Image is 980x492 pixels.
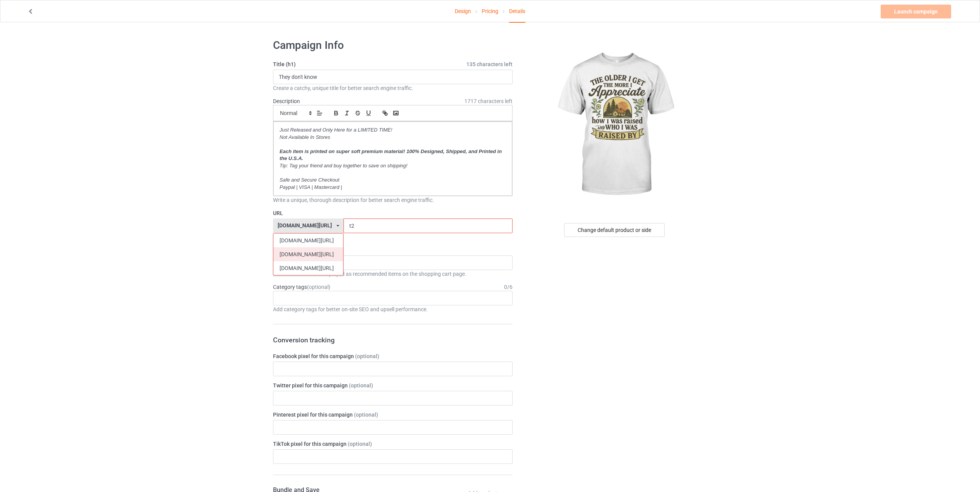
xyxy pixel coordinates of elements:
[564,223,665,237] div: Change default product or side
[273,335,513,344] h3: Conversion tracking
[466,60,513,68] span: 135 characters left
[280,184,342,190] em: Paypal | VISA | Mastercard |
[273,382,513,389] label: Twitter pixel for this campaign
[273,98,300,104] label: Description
[455,0,471,22] a: Design
[273,270,513,278] div: Storefront items are displayed as recommended items on the shopping cart page.
[273,440,513,448] label: TikTok pixel for this campaign
[280,177,339,183] em: Safe and Secure Checkout
[273,84,513,92] div: Create a catchy, unique title for better search engine traffic.
[273,283,330,291] label: Category tags
[280,163,407,168] em: Tip: Tag your friend and buy together to save on shipping!
[273,246,513,254] label: Storefront
[348,441,372,447] span: (optional)
[273,247,343,261] div: [DOMAIN_NAME][URL]
[273,60,513,68] label: Title (h1)
[273,305,513,313] div: Add category tags for better on-site SEO and upsell performance.
[273,196,513,204] div: Write a unique, thorough description for better search engine traffic.
[280,127,392,133] em: Just Released and Only Here for a LIMITED TIME!
[504,283,513,291] div: 0 / 6
[273,233,343,247] div: [DOMAIN_NAME][URL]
[273,352,513,360] label: Facebook pixel for this campaign
[280,148,503,162] em: Each item is printed on super soft premium material! 100% Designed, Shipped, and Printed in the U...
[280,134,330,140] em: Not Available In Stores
[464,97,513,105] span: 1717 characters left
[307,284,330,290] span: (optional)
[482,0,498,22] a: Pricing
[355,353,379,359] span: (optional)
[509,0,525,23] div: Details
[354,412,378,418] span: (optional)
[273,209,513,217] label: URL
[349,382,373,389] span: (optional)
[273,233,513,241] div: URL already in use
[273,38,513,52] h1: Campaign Info
[273,261,343,275] div: [DOMAIN_NAME][URL]
[278,223,332,228] div: [DOMAIN_NAME][URL]
[273,411,513,419] label: Pinterest pixel for this campaign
